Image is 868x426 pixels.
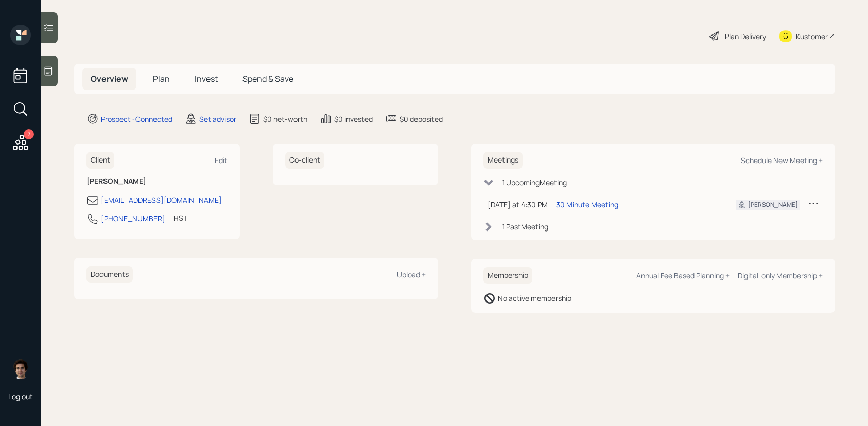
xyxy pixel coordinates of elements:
div: Log out [8,392,33,401]
div: 1 Past Meeting [502,221,548,232]
div: $0 invested [334,114,373,125]
h6: Co-client [285,152,324,169]
span: Invest [195,73,218,84]
div: Schedule New Meeting + [741,155,823,165]
div: Plan Delivery [725,31,766,42]
span: Overview [91,73,128,84]
div: 30 Minute Meeting [556,199,618,210]
div: 1 Upcoming Meeting [502,177,567,188]
div: Edit [215,155,228,165]
h6: Membership [483,267,532,284]
span: Plan [153,73,170,84]
h6: Meetings [483,152,523,169]
div: Annual Fee Based Planning + [636,271,730,280]
div: No active membership [498,293,571,304]
div: Set advisor [199,114,236,125]
div: Prospect · Connected [101,114,172,125]
div: Digital-only Membership + [738,271,823,280]
h6: [PERSON_NAME] [86,177,228,186]
div: Upload + [397,270,426,279]
div: Kustomer [796,31,828,42]
div: [DATE] at 4:30 PM [488,199,548,210]
div: [PERSON_NAME] [748,200,798,209]
h6: Client [86,152,114,169]
div: [PHONE_NUMBER] [101,213,165,224]
img: harrison-schaefer-headshot-2.png [10,359,31,379]
div: [EMAIL_ADDRESS][DOMAIN_NAME] [101,194,222,205]
div: $0 deposited [400,114,443,125]
span: Spend & Save [242,73,293,84]
div: 7 [24,129,34,139]
div: $0 net-worth [263,114,307,125]
div: HST [173,212,187,223]
h6: Documents [86,266,133,283]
